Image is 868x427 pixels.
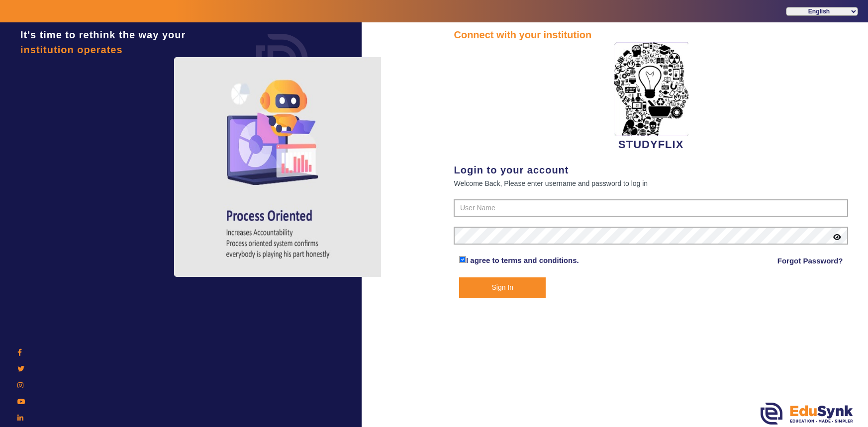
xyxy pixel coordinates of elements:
button: Sign In [459,277,546,298]
input: User Name [454,199,848,217]
div: Login to your account [454,163,848,177]
img: login4.png [174,57,383,277]
span: It's time to rethink the way your [20,29,186,40]
div: Connect with your institution [454,27,848,42]
span: institution operates [20,44,123,55]
img: login.png [245,22,319,97]
img: edusynk.png [761,403,853,425]
a: Forgot Password? [777,255,843,267]
img: 2da83ddf-6089-4dce-a9e2-416746467bdd [614,42,688,136]
a: I agree to terms and conditions. [466,256,579,264]
div: Welcome Back, Please enter username and password to log in [454,177,848,189]
div: STUDYFLIX [454,42,848,153]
